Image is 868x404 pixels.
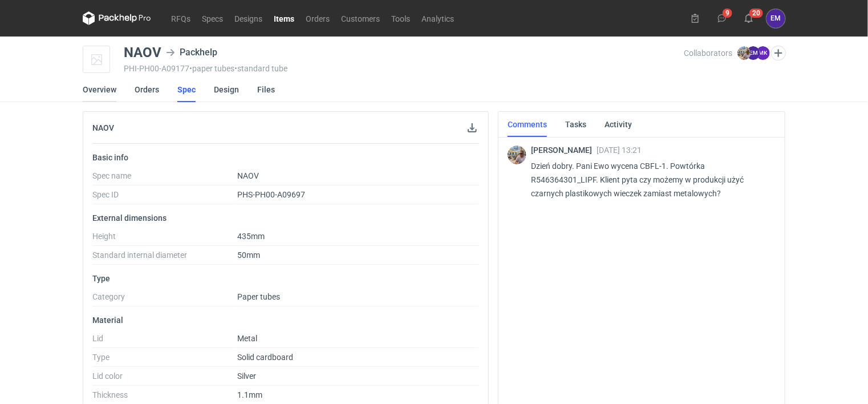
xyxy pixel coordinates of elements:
[766,9,785,28] div: Ewa Mroczkowska
[737,46,751,60] img: Michał Palasek
[565,112,586,137] a: Tasks
[234,64,287,73] span: • standard tube
[300,11,335,25] a: Orders
[92,316,479,325] p: Material
[237,334,257,343] span: Metal
[605,112,632,137] a: Activity
[237,371,256,381] span: Silver
[92,213,479,223] p: External dimensions
[237,292,280,301] span: Paper tubes
[92,274,479,283] p: Type
[237,251,260,260] span: 50mm
[508,112,547,137] a: Comments
[386,11,416,25] a: Tools
[684,49,733,58] span: Collaborators
[237,390,262,399] span: 1.1mm
[135,77,159,102] a: Orders
[83,11,151,25] svg: Packhelp Pro
[416,11,460,25] a: Analytics
[268,11,300,25] a: Items
[92,232,237,246] dt: Height
[237,171,259,180] span: NAOV
[713,9,731,27] button: 9
[92,123,114,132] h2: NAOV
[92,153,479,162] p: Basic info
[177,77,196,102] a: Spec
[229,11,268,25] a: Designs
[747,46,760,60] figcaption: EM
[92,334,237,348] dt: Lid
[465,121,479,135] button: Download specification
[189,64,234,73] span: • paper tubes
[92,371,237,386] dt: Lid color
[597,146,642,155] span: [DATE] 13:21
[335,11,386,25] a: Customers
[166,46,217,59] div: Packhelp
[531,146,597,155] span: [PERSON_NAME]
[124,64,684,73] div: PHI-PH00-A09177
[92,190,237,204] dt: Spec ID
[237,232,265,241] span: 435mm
[257,77,275,102] a: Files
[756,46,770,60] figcaption: MK
[237,353,293,362] span: Solid cardboard
[766,9,785,28] button: EM
[771,46,786,60] button: Edit collaborators
[83,77,116,102] a: Overview
[508,146,526,164] img: Michał Palasek
[124,46,161,59] div: NAOV
[531,159,766,200] p: Dzień dobry. Pani Ewo wycena CBFL-1. Powtórka R546364301_LIPF. Klient pyta czy możemy w produkcji...
[214,77,239,102] a: Design
[165,11,196,25] a: RFQs
[196,11,229,25] a: Specs
[92,353,237,367] dt: Type
[92,251,237,265] dt: Standard internal diameter
[92,171,237,185] dt: Spec name
[92,292,237,306] dt: Category
[237,190,305,199] span: PHS-PH00-A09697
[740,9,758,27] button: 20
